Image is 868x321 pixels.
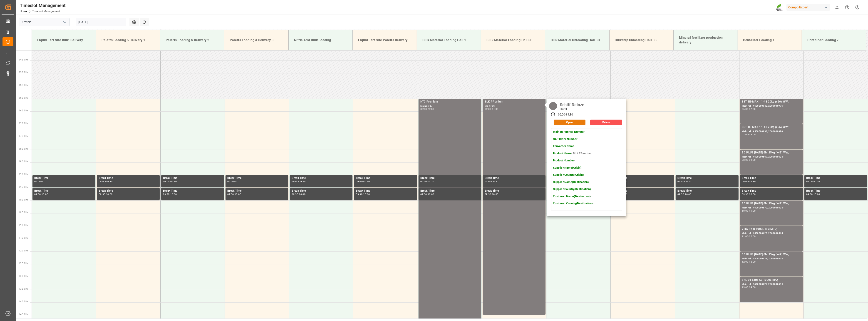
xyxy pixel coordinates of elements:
[420,108,427,110] div: 06:00
[553,130,593,134] p: -
[748,210,749,212] div: -
[41,181,42,183] div: -
[19,84,28,86] span: 05:30 Hr
[553,173,593,177] p: -
[235,193,241,195] div: 10:00
[420,181,427,183] div: 09:00
[553,159,593,163] p: -
[813,181,813,183] div: -
[163,176,222,181] div: Break Time
[170,193,177,195] div: 10:00
[163,193,170,195] div: 09:30
[742,201,801,206] div: BC PLUS [DATE] 6M 25kg (x42) WW;
[41,193,42,195] div: -
[553,180,593,184] p: -
[558,108,586,111] div: [DATE]
[428,108,434,110] div: 20:30
[748,159,749,161] div: -
[749,108,756,110] div: 07:00
[427,108,427,110] div: -
[492,181,498,183] div: 09:30
[298,181,299,183] div: -
[19,148,28,150] span: 08:00 Hr
[227,193,234,195] div: 09:30
[235,181,241,183] div: 09:30
[106,193,113,195] div: 10:00
[234,193,235,195] div: -
[227,189,286,193] div: Break Time
[491,193,492,195] div: -
[420,176,479,181] div: Break Time
[76,18,126,26] input: DD.MM.YYYY
[34,193,41,195] div: 09:30
[105,181,106,183] div: -
[34,181,41,183] div: 09:00
[19,58,28,61] span: 04:30 Hr
[742,108,749,110] div: 06:00
[19,173,28,176] span: 09:00 Hr
[554,120,585,125] button: Open
[170,181,170,183] div: -
[19,211,28,214] span: 10:30 Hr
[234,181,235,183] div: -
[742,231,801,235] div: Main ref : 4500000628, 2000000545;
[292,176,351,181] div: Break Time
[748,193,749,195] div: -
[806,189,865,193] div: Break Time
[590,120,622,125] button: Delete
[558,113,565,117] div: 06:00
[549,36,606,44] div: Bulk Material Unloading Hall 3B
[742,181,749,183] div: 09:00
[553,152,572,155] strong: Product Name
[34,189,94,193] div: Break Time
[420,104,479,108] div: Main ref : ,
[485,100,544,104] div: BLK PRemium
[742,206,801,210] div: Main ref : 4500000570, 2000000524;
[813,181,820,183] div: 09:30
[553,195,590,198] strong: Customer Name(Destination)
[677,181,684,183] div: 09:00
[20,10,27,13] a: Home
[553,137,593,141] p: -
[553,195,593,199] p: -
[553,202,593,205] strong: Customer Country(Destination)
[742,150,801,155] div: BC PLUS [DATE] 6M 25kg (x42) WW;
[485,36,541,44] div: Bulk Material Loading Hall 3C
[19,122,28,125] span: 07:00 Hr
[356,176,415,181] div: Break Time
[749,181,756,183] div: 09:30
[227,176,286,181] div: Break Time
[558,101,586,108] div: Schiff Deinze
[742,282,801,286] div: Main ref : 4500000627, 2000000544;
[553,152,593,156] p: - BLK PRemium
[292,193,298,195] div: 09:30
[742,235,749,237] div: 11:00
[421,36,477,44] div: Bulk Material Loading Hall 1
[292,181,298,183] div: 09:00
[363,193,370,195] div: 10:00
[19,198,28,201] span: 10:00 Hr
[806,36,862,44] div: Container Loading 2
[553,144,593,148] p: -
[298,193,299,195] div: -
[164,36,221,44] div: Paletts Loading & Delivery 2
[485,108,491,110] div: 06:00
[748,133,749,135] div: -
[34,176,94,181] div: Break Time
[485,176,544,181] div: Break Time
[19,160,28,163] span: 08:30 Hr
[228,36,285,44] div: Paletts Loading & Delivery 3
[356,36,413,44] div: Liquid Fert Site Paletts Delivery
[362,181,363,183] div: -
[553,130,585,133] strong: Main Reference Number
[420,100,479,104] div: NTC Premium
[420,189,479,193] div: Break Time
[485,193,491,195] div: 09:30
[356,181,362,183] div: 09:00
[684,193,685,195] div: -
[553,159,574,162] strong: Product Number
[806,181,813,183] div: 09:00
[19,275,28,277] span: 13:00 Hr
[492,108,498,110] div: 14:30
[292,36,349,44] div: Nitric Acid Bulk Loading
